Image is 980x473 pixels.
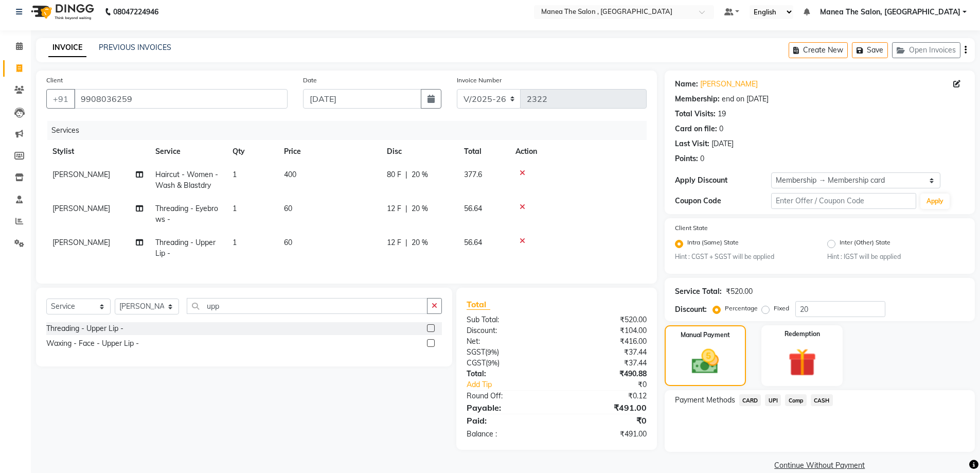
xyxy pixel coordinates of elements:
a: Add Tip [459,379,573,390]
span: 20 % [412,169,428,180]
div: ₹0 [557,414,654,427]
div: Total Visits: [675,109,716,119]
label: Client [46,76,63,85]
div: Last Visit: [675,138,709,149]
div: Payable: [459,401,557,414]
div: Coupon Code [675,196,772,206]
label: Invoice Number [457,76,502,85]
div: Discount: [675,304,707,315]
span: 20 % [412,203,428,214]
label: Fixed [774,304,789,313]
span: [PERSON_NAME] [52,238,110,247]
div: Paid: [459,414,557,427]
label: Percentage [725,304,758,313]
div: Total: [459,369,557,379]
button: Save [852,42,888,58]
div: ₹104.00 [557,325,654,336]
div: ₹37.44 [557,358,654,369]
span: UPI [765,394,781,406]
span: 400 [284,170,296,179]
span: SGST [467,347,485,357]
div: ( ) [459,347,557,358]
span: Total [467,299,490,310]
span: 9% [488,359,497,367]
span: Comp [785,394,807,406]
th: Price [278,140,381,163]
span: 377.6 [464,170,482,179]
span: Threading - Eyebrows - [155,204,218,224]
div: Apply Discount [675,175,772,186]
label: Inter (Other) State [840,238,890,250]
img: _gift.svg [779,345,825,380]
span: 80 F [387,169,401,180]
div: 0 [700,153,704,164]
button: Create New [789,42,848,58]
span: CASH [811,394,833,406]
div: Service Total: [675,286,722,297]
span: 60 [284,204,292,213]
input: Search by Name/Mobile/Email/Code [74,89,288,109]
div: Balance : [459,429,557,440]
span: 12 F [387,203,401,214]
span: 1 [233,238,237,247]
div: [DATE] [711,138,734,149]
th: Stylist [46,140,149,163]
div: Net: [459,336,557,347]
label: Date [303,76,317,85]
div: ₹520.00 [726,286,753,297]
small: Hint : IGST will be applied [827,252,965,261]
input: Search or Scan [187,298,427,314]
span: 56.64 [464,238,482,247]
a: PREVIOUS INVOICES [99,43,171,52]
small: Hint : CGST + SGST will be applied [675,252,812,261]
div: Discount: [459,325,557,336]
span: | [405,203,407,214]
span: Manea The Salon, [GEOGRAPHIC_DATA] [820,7,960,17]
div: Name: [675,79,698,90]
label: Intra (Same) State [687,238,739,250]
div: ₹520.00 [557,314,654,325]
div: Card on file: [675,124,717,134]
span: | [405,169,407,180]
span: 1 [233,204,237,213]
th: Disc [381,140,458,163]
div: Membership: [675,94,720,104]
label: Manual Payment [681,330,730,340]
span: CARD [739,394,761,406]
span: 1 [233,170,237,179]
span: | [405,237,407,248]
a: [PERSON_NAME] [700,79,758,90]
span: CGST [467,358,486,367]
th: Service [149,140,226,163]
span: Haircut - Women - Wash & Blastdry [155,170,218,190]
div: Points: [675,153,698,164]
th: Qty [226,140,278,163]
button: Open Invoices [892,42,960,58]
span: 9% [487,348,497,356]
div: Sub Total: [459,314,557,325]
span: Payment Methods [675,395,735,406]
span: [PERSON_NAME] [52,204,110,213]
div: ₹491.00 [557,401,654,414]
label: Client State [675,223,708,233]
div: 0 [719,124,723,134]
th: Action [509,140,647,163]
span: 20 % [412,237,428,248]
div: Services [47,121,654,140]
span: 60 [284,238,292,247]
div: ₹416.00 [557,336,654,347]
div: Threading - Upper Lip - [46,323,123,334]
div: ₹0 [573,379,654,390]
div: Waxing - Face - Upper Lip - [46,338,139,349]
img: _cash.svg [683,346,727,377]
input: Enter Offer / Coupon Code [771,193,916,209]
button: Apply [920,194,950,209]
button: +91 [46,89,75,109]
div: ₹0.12 [557,391,654,401]
span: 12 F [387,237,401,248]
div: ₹490.88 [557,369,654,379]
div: end on [DATE] [722,94,769,104]
div: ₹37.44 [557,347,654,358]
a: INVOICE [48,39,86,57]
div: 19 [718,109,726,119]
